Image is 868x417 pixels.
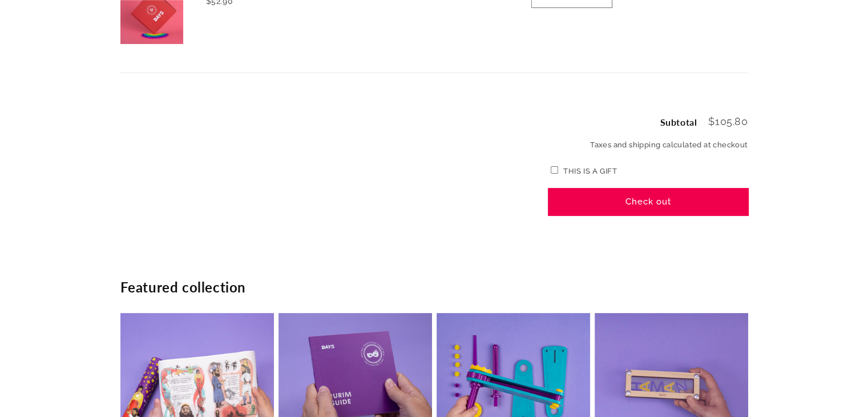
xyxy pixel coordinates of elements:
[120,278,748,296] h2: Featured collection
[548,221,748,252] iframe: PayPal-paypal
[563,167,617,175] label: This is a gift
[548,189,748,215] button: Check out
[660,118,697,127] h2: Subtotal
[548,139,748,151] small: Taxes and shipping calculated at checkout
[708,115,748,127] span: $105.80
